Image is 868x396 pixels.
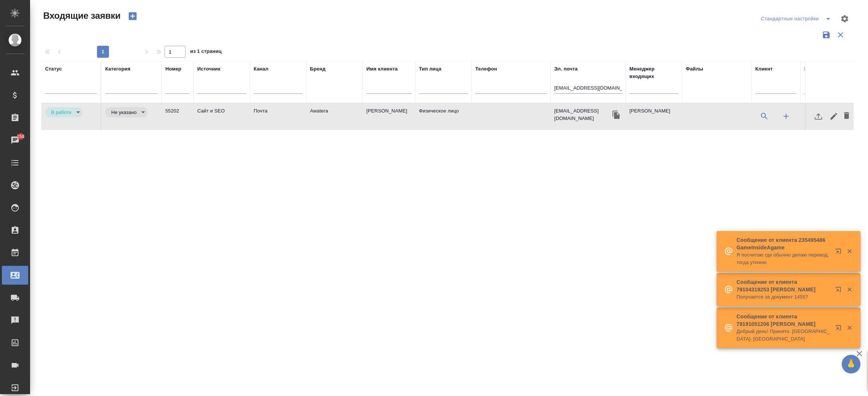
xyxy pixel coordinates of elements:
button: В работе [49,109,74,115]
button: Скопировать [611,109,622,120]
div: Клиент [755,65,773,73]
div: Имя клиента [366,65,398,73]
span: из 1 страниц [190,47,222,58]
div: Канал [254,65,268,73]
button: Создать клиента [777,107,795,125]
span: Настроить таблицу [836,10,854,28]
div: Файлы [686,65,703,73]
div: Источник [197,65,220,73]
button: Сохранить фильтры [819,28,833,42]
div: Номер [165,65,181,73]
button: Создать [124,10,142,22]
span: 158 [12,133,29,140]
div: Телефон [475,65,497,73]
p: [EMAIL_ADDRESS][DOMAIN_NAME] [554,107,611,122]
button: Сбросить фильтры [833,28,848,42]
span: Входящие заявки [41,10,121,22]
td: [PERSON_NAME] [626,103,682,130]
button: Не указано [109,109,139,115]
div: В работе [45,107,83,117]
p: Сообщение от клиента 235495486 GameInsideAgame [736,236,830,251]
div: Статус [45,65,62,73]
p: Сообщение от клиента 79104319253 [PERSON_NAME] [736,278,830,293]
div: Менеджер входящих [629,65,678,80]
td: [PERSON_NAME] [363,103,415,130]
div: Заказ [804,65,818,73]
button: Открыть в новой вкладке [831,320,849,338]
button: Закрыть [842,248,857,255]
button: Открыть в новой вкладке [831,244,849,262]
div: Бренд [310,65,325,73]
div: Тип лица [419,65,442,73]
div: Категория [105,65,130,73]
div: Эл. почта [554,65,578,73]
td: Почта [250,103,306,130]
button: Привязать к существующему заказу [804,107,822,125]
p: Добрый день! Принято. [GEOGRAPHIC_DATA]. [GEOGRAPHIC_DATA] [736,328,830,343]
button: Открыть в новой вкладке [831,282,849,300]
div: split button [759,13,836,25]
p: Получается за документ 1455? [736,293,830,301]
p: Сообщение от клиента 79191051206 [PERSON_NAME] [736,313,830,328]
p: Я посчитаю где обычно делаю перевод, тогда уточню [736,251,830,266]
button: Закрыть [842,324,857,331]
td: Физическое лицо [415,103,472,130]
td: 55202 [162,103,194,130]
button: Редактировать [827,107,840,125]
button: Выбрать клиента [755,107,773,125]
button: Закрыть [842,286,857,293]
div: В работе [105,107,148,117]
td: Сайт и SEO [194,103,250,130]
button: Удалить [840,107,853,125]
td: Awatera [306,103,363,130]
button: Загрузить файл [809,107,827,125]
a: 158 [2,131,28,150]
